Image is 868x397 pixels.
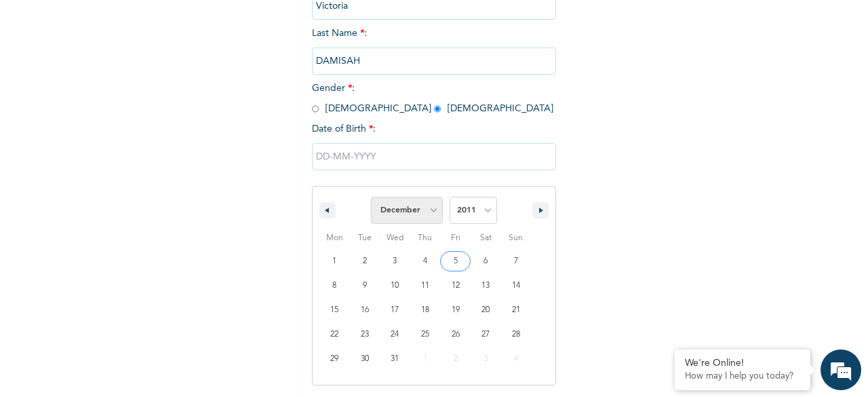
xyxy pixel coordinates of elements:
button: 21 [500,298,531,322]
div: Minimize live chat window [222,7,255,39]
span: 27 [481,322,490,347]
span: Conversation [7,352,133,362]
button: 22 [319,322,350,347]
button: 20 [471,298,501,322]
span: 2 [363,249,367,273]
button: 31 [380,347,410,371]
span: 11 [421,273,429,298]
span: 18 [421,298,429,322]
span: 26 [452,322,460,347]
span: 29 [330,347,338,371]
span: Mon [319,227,350,249]
span: We're online! [79,126,187,263]
button: 25 [410,322,441,347]
button: 9 [350,273,380,298]
span: 31 [391,347,399,371]
button: 30 [350,347,380,371]
button: 14 [500,273,531,298]
button: 2 [350,249,380,273]
button: 12 [440,273,471,298]
button: 7 [500,249,531,273]
span: 23 [361,322,369,347]
p: How may I help you today? [685,371,800,382]
span: 21 [512,298,520,322]
img: d_794563401_company_1708531726252_794563401 [25,68,55,102]
button: 16 [350,298,380,322]
span: 9 [363,273,367,298]
span: 6 [484,249,488,273]
button: 24 [380,322,410,347]
span: 13 [481,273,490,298]
button: 29 [319,347,350,371]
span: Wed [380,227,410,249]
button: 10 [380,273,410,298]
button: 19 [440,298,471,322]
span: Sat [471,227,501,249]
textarea: Type your message and hit 'Enter' [7,281,258,328]
button: 4 [410,249,441,273]
span: 17 [391,298,399,322]
span: 12 [452,273,460,298]
span: 25 [421,322,429,347]
span: 5 [454,249,458,273]
span: 19 [452,298,460,322]
button: 5 [440,249,471,273]
button: 15 [319,298,350,322]
div: We're Online! [685,358,800,369]
div: FAQs [133,328,259,371]
input: Enter your last name [312,48,556,75]
span: 20 [481,298,490,322]
button: 23 [350,322,380,347]
span: Tue [350,227,380,249]
button: 11 [410,273,441,298]
span: 1 [332,249,336,273]
span: 7 [514,249,518,273]
span: 16 [361,298,369,322]
button: 17 [380,298,410,322]
button: 26 [440,322,471,347]
span: 22 [330,322,338,347]
span: Thu [410,227,441,249]
span: Last Name : [312,29,556,66]
span: Sun [500,227,531,249]
button: 3 [380,249,410,273]
span: 10 [391,273,399,298]
span: Gender : [DEMOGRAPHIC_DATA] [DEMOGRAPHIC_DATA] [312,83,553,113]
span: 4 [423,249,427,273]
span: 15 [330,298,338,322]
span: 3 [393,249,397,273]
button: 1 [319,249,350,273]
span: 14 [512,273,520,298]
button: 28 [500,322,531,347]
span: 24 [391,322,399,347]
input: DD-MM-YYYY [312,143,556,170]
button: 6 [471,249,501,273]
button: 18 [410,298,441,322]
button: 8 [319,273,350,298]
div: Chat with us now [71,76,228,94]
span: 8 [332,273,336,298]
span: 30 [361,347,369,371]
button: 27 [471,322,501,347]
span: Date of Birth : [312,122,376,136]
button: 13 [471,273,501,298]
span: Fri [440,227,471,249]
span: 28 [512,322,520,347]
